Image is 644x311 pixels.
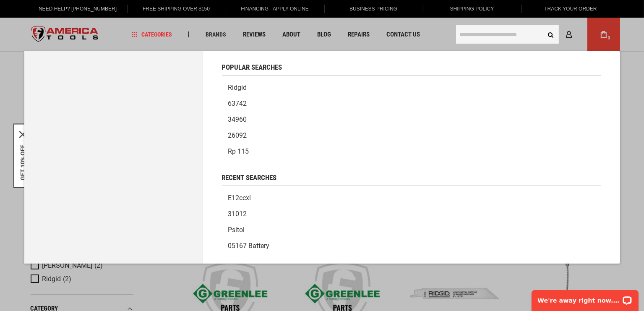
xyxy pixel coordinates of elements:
a: 26092 [222,128,601,144]
a: Rp 115 [222,144,601,159]
a: 63742 [222,96,601,112]
span: Recent Searches [222,174,277,181]
svg: close icon [19,131,26,138]
a: psitol [222,222,601,238]
span: Categories [132,31,172,37]
a: 34960 [222,112,601,128]
button: GET 10% OFF [19,144,26,180]
span: Popular Searches [222,64,282,71]
a: 31012 [222,206,601,222]
a: Ridgid [222,80,601,96]
a: e12ccxl [222,190,601,206]
button: Close [19,131,26,138]
span: Brands [206,31,226,37]
a: 05167 battery [222,238,601,254]
a: Categories [128,29,176,40]
button: Search [543,26,559,42]
iframe: LiveChat chat widget [526,285,644,311]
a: Brands [202,29,230,40]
